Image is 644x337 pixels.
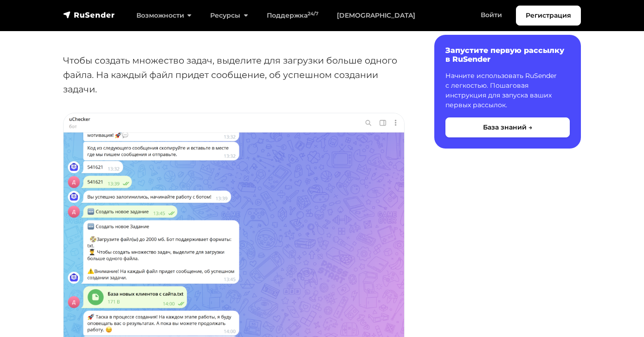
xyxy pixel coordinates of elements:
[445,117,570,137] button: База знаний →
[434,35,581,149] a: Запустите первую рассылку в RuSender Начните использовать RuSender с легкостью. Пошаговая инструк...
[201,6,257,25] a: Ресурсы
[516,6,581,26] a: Регистрация
[445,71,570,110] p: Начните использовать RuSender с легкостью. Пошаговая инструкция для запуска ваших первых рассылок.
[63,10,115,19] img: RuSender
[471,6,511,25] a: Войти
[63,53,405,96] p: Чтобы создать множество задач, выделите для загрузки больше одного файла. На каждый файл придет с...
[445,46,570,64] h6: Запустите первую рассылку в RuSender
[127,6,201,25] a: Возможности
[258,6,328,25] a: Поддержка24/7
[308,11,318,17] sup: 24/7
[328,6,425,25] a: [DEMOGRAPHIC_DATA]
